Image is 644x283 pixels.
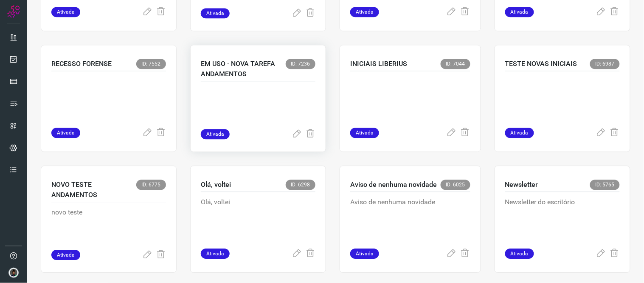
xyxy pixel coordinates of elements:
p: Newsletter [505,180,538,190]
p: INICIAIS LIBERIUS [350,59,407,69]
p: NOVO TESTE ANDAMENTOS [51,180,136,200]
span: Ativada [350,249,379,259]
p: Aviso de nenhuma novidade [350,180,437,190]
span: Ativada [51,7,80,17]
img: d44150f10045ac5288e451a80f22ca79.png [8,268,19,278]
span: Ativada [201,8,230,18]
span: Ativada [505,128,534,138]
span: Ativada [201,249,230,259]
p: novo teste [51,207,166,250]
p: RECESSO FORENSE [51,59,112,69]
p: Newsletter do escritório [505,197,620,240]
span: ID: 6025 [441,180,470,190]
span: ID: 6298 [286,180,315,190]
span: Ativada [505,7,534,17]
span: ID: 5765 [590,180,620,190]
p: TESTE NOVAS INICIAIS [505,59,577,69]
span: Ativada [505,249,534,259]
img: Logo [7,5,20,18]
span: Ativada [350,7,379,17]
span: Ativada [51,128,80,138]
p: EM USO - NOVA TAREFA ANDAMENTOS [201,59,286,79]
span: ID: 7044 [441,59,470,69]
span: Ativada [51,250,80,260]
span: ID: 6987 [590,59,620,69]
p: Olá, voltei [201,180,231,190]
span: ID: 7552 [136,59,166,69]
span: Ativada [350,128,379,138]
span: Ativada [201,129,230,139]
p: Aviso de nenhuma novidade [350,197,470,240]
span: ID: 7236 [286,59,315,69]
p: Olá, voltei [201,197,315,240]
span: ID: 6775 [136,180,166,190]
